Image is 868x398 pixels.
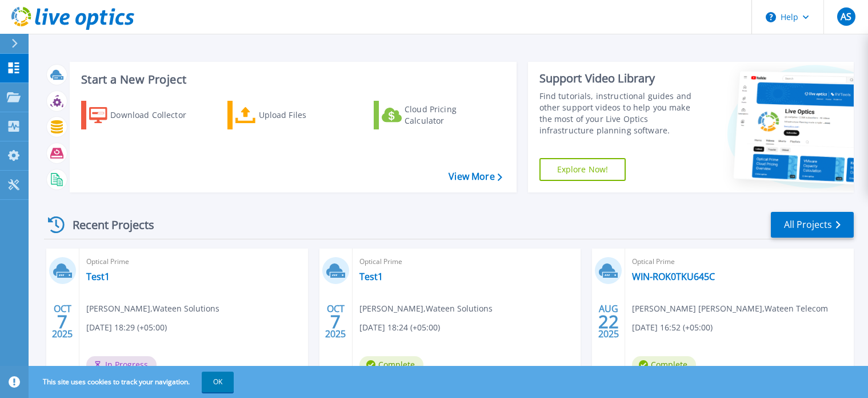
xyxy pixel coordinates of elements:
[359,271,383,282] a: Test1
[81,101,209,129] a: Download Collector
[539,90,703,136] div: Find tutorials, instructional guides and other support videos to help you make the most of your L...
[598,317,619,326] span: 22
[110,104,202,127] div: Download Collector
[359,321,440,334] span: [DATE] 18:24 (+05:00)
[771,212,854,238] a: All Projects
[86,255,301,268] span: Optical Prime
[359,356,423,373] span: Complete
[598,301,619,342] div: AUG 2025
[330,317,341,326] span: 7
[57,317,67,326] span: 7
[632,255,847,268] span: Optical Prime
[44,211,170,239] div: Recent Projects
[202,372,234,392] button: OK
[539,158,626,181] a: Explore Now!
[86,302,219,315] span: [PERSON_NAME] , Wateen Solutions
[86,271,110,282] a: Test1
[539,71,703,86] div: Support Video Library
[374,101,501,129] a: Cloud Pricing Calculator
[632,321,713,334] span: [DATE] 16:52 (+05:00)
[359,255,574,268] span: Optical Prime
[325,301,346,342] div: OCT 2025
[86,321,167,334] span: [DATE] 18:29 (+05:00)
[405,104,496,127] div: Cloud Pricing Calculator
[31,372,234,392] span: This site uses cookies to track your navigation.
[359,302,493,315] span: [PERSON_NAME] , Wateen Solutions
[51,301,73,342] div: OCT 2025
[81,73,502,86] h3: Start a New Project
[632,356,696,373] span: Complete
[227,101,355,129] a: Upload Files
[841,12,851,21] span: AS
[632,302,828,315] span: [PERSON_NAME] [PERSON_NAME] , Wateen Telecom
[632,271,715,282] a: WIN-ROK0TKU645C
[259,104,350,127] div: Upload Files
[449,171,502,182] a: View More
[86,356,157,373] span: In Progress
